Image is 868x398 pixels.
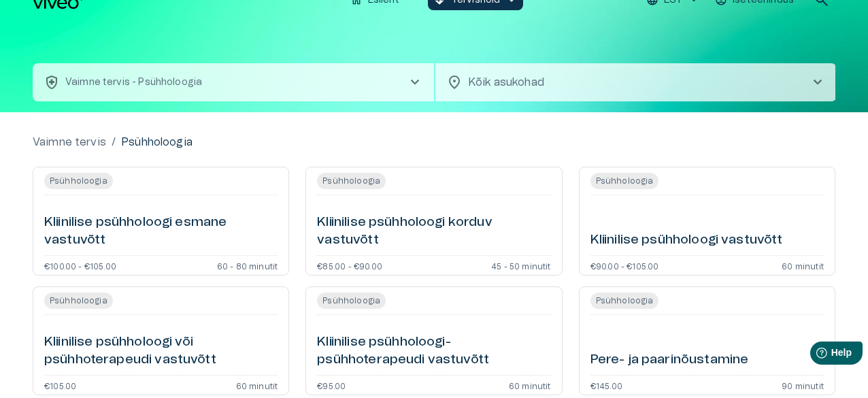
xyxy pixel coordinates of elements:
[782,261,824,269] p: 60 minutit
[468,74,788,90] p: Kõik asukohad
[44,214,278,250] h6: Kliinilise psühholoogi esmane vastuvõtt
[762,336,868,374] iframe: Help widget launcher
[579,286,835,395] a: Open service booking details
[317,261,382,269] p: €85.00 - €90.00
[407,74,423,90] span: chevron_right
[44,74,60,90] span: health_and_safety
[112,134,116,150] p: /
[44,381,76,389] p: €105.00
[782,381,824,389] p: 90 minutit
[317,333,550,369] h6: Kliinilise psühholoogi-psühhoterapeudi vastuvõtt
[509,381,551,389] p: 60 minutit
[44,295,113,307] span: Psühholoogia
[44,261,116,269] p: €100.00 - €105.00
[305,286,562,395] a: Open service booking details
[65,76,202,90] p: Vaimne tervis - Psühholoogia
[579,167,835,276] a: Open service booking details
[121,134,193,150] p: Psühholoogia
[317,295,386,307] span: Psühholoogia
[590,351,749,369] h6: Pere- ja paarinõustamine
[44,175,113,187] span: Psühholoogia
[590,261,659,269] p: €90.00 - €105.00
[809,74,826,90] span: chevron_right
[317,214,550,250] h6: Kliinilise psühholoogi korduv vastuvõtt
[590,175,659,187] span: Psühholoogia
[317,381,346,389] p: €95.00
[590,231,783,250] h6: Kliinilise psühholoogi vastuvõtt
[590,295,659,307] span: Psühholoogia
[590,381,622,389] p: €145.00
[236,381,278,389] p: 60 minutit
[446,74,463,90] span: location_on
[33,63,434,101] button: health_and_safetyVaimne tervis - Psühholoogiachevron_right
[33,286,289,395] a: Open service booking details
[317,175,386,187] span: Psühholoogia
[33,134,106,150] a: Vaimne tervis
[44,333,278,369] h6: Kliinilise psühholoogi või psühhoterapeudi vastuvõtt
[217,261,278,269] p: 60 - 80 minutit
[491,261,551,269] p: 45 - 50 minutit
